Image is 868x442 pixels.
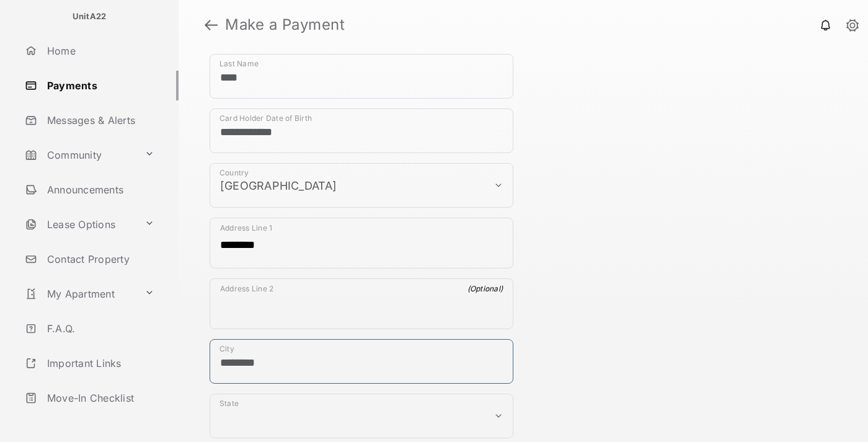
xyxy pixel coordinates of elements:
a: Community [20,140,139,170]
a: Announcements [20,175,179,205]
p: UnitA22 [73,11,107,23]
a: My Apartment [20,279,139,309]
strong: Make a Payment [225,17,345,32]
div: payment_method_screening[postal_addresses][locality] [210,339,513,384]
div: payment_method_screening[postal_addresses][administrativeArea] [210,394,513,438]
a: Lease Options [20,210,139,239]
a: F.A.Q. [20,314,179,343]
a: Move-In Checklist [20,383,179,413]
div: payment_method_screening[postal_addresses][country] [210,163,513,208]
a: Important Links [20,348,159,378]
a: Home [20,36,179,66]
div: payment_method_screening[postal_addresses][addressLine2] [210,278,513,329]
a: Contact Property [20,244,179,274]
a: Payments [20,71,179,100]
div: payment_method_screening[postal_addresses][addressLine1] [210,218,513,268]
a: Messages & Alerts [20,105,179,135]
